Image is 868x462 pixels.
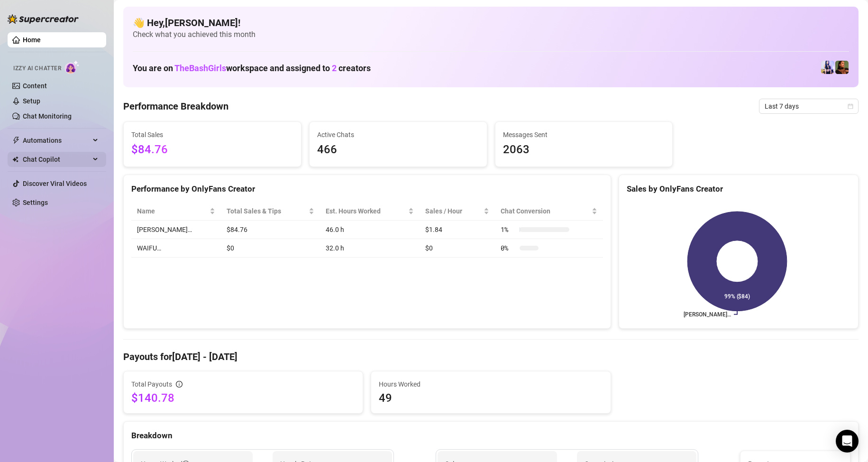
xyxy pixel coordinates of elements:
img: AI Chatter [65,60,80,74]
h4: Performance Breakdown [123,100,228,113]
a: Content [23,82,47,90]
div: Performance by OnlyFans Creator [131,183,603,195]
span: 2063 [503,141,665,159]
th: Name [131,202,221,221]
img: Celia [835,61,849,74]
th: Total Sales & Tips [221,202,320,221]
span: Automations [23,133,90,148]
span: Total Payouts [131,379,172,389]
a: Discover Viral Videos [23,180,87,187]
img: Chat Copilot [12,156,18,163]
td: [PERSON_NAME]… [131,221,221,239]
span: thunderbolt [12,137,20,144]
span: calendar [848,103,853,109]
h4: 👋 Hey, [PERSON_NAME] ! [133,16,849,29]
span: Last 7 days [765,99,853,113]
span: Total Sales & Tips [227,206,307,216]
span: info-circle [176,381,183,388]
span: 0 % [501,243,516,253]
span: Hours Worked [379,379,603,389]
div: Open Intercom Messenger [836,430,859,453]
span: $84.76 [131,141,293,159]
span: 1 % [501,224,516,235]
td: WAIFU… [131,239,221,258]
td: 46.0 h [320,221,420,239]
a: Setup [23,97,40,105]
span: Name [137,206,208,216]
span: Total Sales [131,129,293,140]
td: $0 [221,239,320,258]
a: Settings [23,199,48,206]
a: Chat Monitoring [23,112,72,120]
span: $140.78 [131,390,355,406]
img: WAIFU [821,61,834,74]
span: Messages Sent [503,129,665,140]
span: Active Chats [317,129,479,140]
span: 466 [317,141,479,159]
span: 2 [332,63,337,73]
td: $0 [420,239,495,258]
span: Chat Copilot [23,152,90,167]
span: Chat Conversion [501,206,590,216]
td: $84.76 [221,221,320,239]
th: Sales / Hour [420,202,495,221]
div: Sales by OnlyFans Creator [627,183,850,195]
text: [PERSON_NAME]… [684,311,731,318]
div: Est. Hours Worked [326,206,406,216]
span: Sales / Hour [425,206,482,216]
img: logo-BBDzfeDw.svg [8,14,79,24]
span: Check what you achieved this month [133,29,849,40]
td: 32.0 h [320,239,420,258]
th: Chat Conversion [495,202,603,221]
h4: Payouts for [DATE] - [DATE] [123,350,859,363]
a: Home [23,36,41,44]
div: Breakdown [131,429,850,442]
td: $1.84 [420,221,495,239]
span: TheBashGirls [174,63,226,73]
span: 49 [379,390,603,406]
span: Izzy AI Chatter [13,64,61,73]
h1: You are on workspace and assigned to creators [133,63,371,74]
